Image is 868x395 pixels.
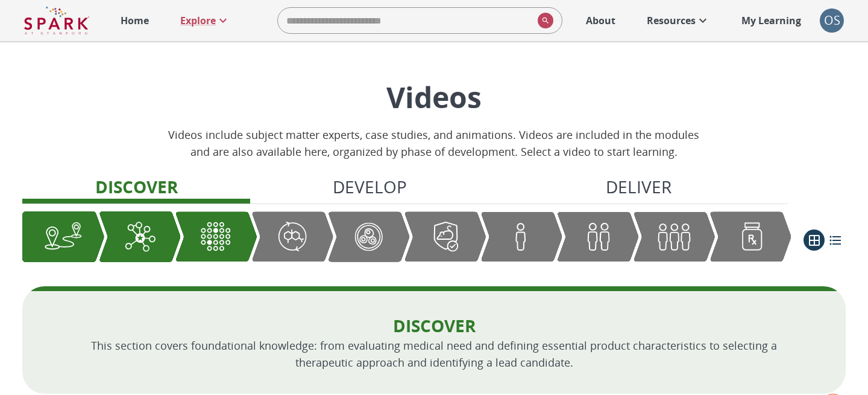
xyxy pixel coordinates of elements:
[61,314,807,337] p: Discover
[95,174,178,199] p: Discover
[61,337,807,371] p: This section covers foundational knowledge: from evaluating medical need and defining essential p...
[24,6,89,35] img: Logo of SPARK at Stanford
[115,7,155,34] a: Home
[174,7,236,34] a: Explore
[533,8,553,33] button: search
[735,7,808,34] a: My Learning
[804,230,825,251] button: grid view
[647,13,696,28] p: Resources
[825,230,846,251] button: list view
[580,7,621,34] a: About
[333,174,407,199] p: Develop
[166,126,702,160] p: Videos include subject matter experts, case studies, and animations. Videos are included in the m...
[820,8,844,33] div: OS
[121,13,149,28] p: Home
[22,211,791,262] div: Graphic showing the progression through the Discover, Develop, and Deliver pipeline, highlighting...
[180,13,216,28] p: Explore
[641,7,716,34] a: Resources
[820,8,844,33] button: account of current user
[166,77,702,117] p: Videos
[586,13,615,28] p: About
[741,13,801,28] p: My Learning
[606,174,671,199] p: Deliver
